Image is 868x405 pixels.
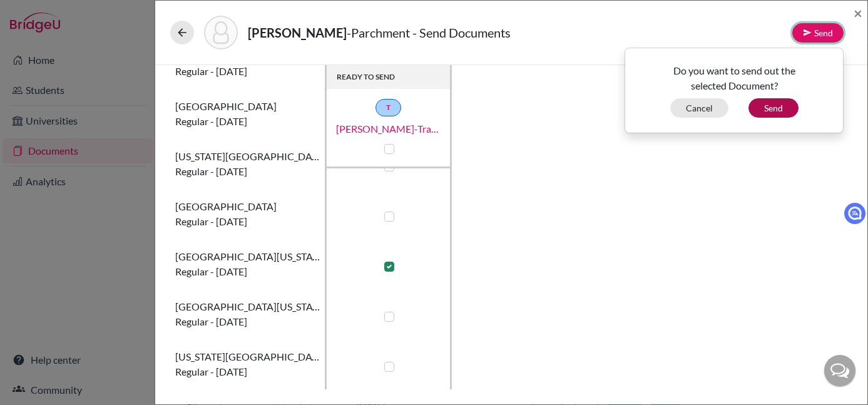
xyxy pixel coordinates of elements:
div: Send [625,48,844,133]
span: - Parchment - Send Documents [347,25,511,40]
a: [PERSON_NAME]-Transcript [326,121,451,136]
button: Close [854,6,862,21]
span: [GEOGRAPHIC_DATA][US_STATE] [175,299,320,314]
span: 帮助 [32,8,51,20]
p: Do you want to send out the selected Document? [635,63,834,93]
button: Cancel [670,98,728,118]
a: T [375,99,401,116]
span: [GEOGRAPHIC_DATA] [175,199,277,214]
strong: [PERSON_NAME] [248,25,347,40]
span: [GEOGRAPHIC_DATA][US_STATE]–[GEOGRAPHIC_DATA] [175,249,320,264]
button: Send [748,98,799,118]
button: Send [792,23,844,43]
span: Regular - [DATE] [175,214,247,229]
span: Regular - [DATE] [175,64,247,79]
span: Regular - [DATE] [175,264,247,279]
span: × [854,4,862,22]
span: Regular - [DATE] [175,164,247,179]
span: Regular - [DATE] [175,114,247,129]
span: [GEOGRAPHIC_DATA] [175,99,277,114]
span: Regular - [DATE] [175,314,247,329]
span: Regular - [DATE] [175,364,247,379]
th: READY TO SEND [327,65,452,89]
span: [US_STATE][GEOGRAPHIC_DATA], [GEOGRAPHIC_DATA] [175,349,320,364]
span: [US_STATE][GEOGRAPHIC_DATA], [GEOGRAPHIC_DATA] [175,149,320,164]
